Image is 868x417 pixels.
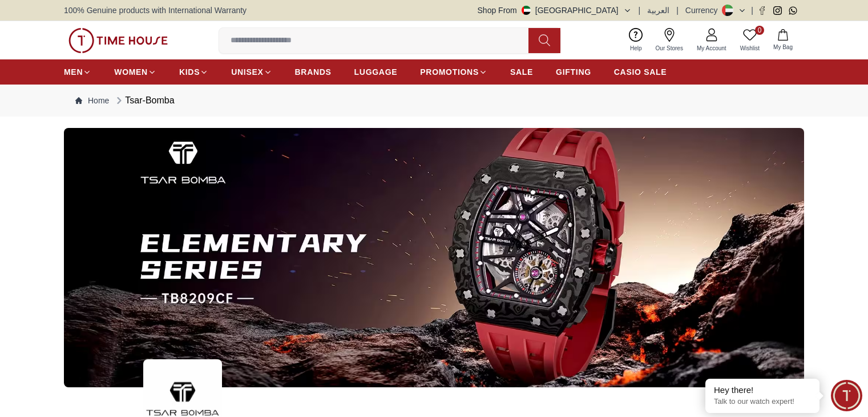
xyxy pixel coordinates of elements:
[831,380,862,411] div: Chat Widget
[114,66,148,78] span: WOMEN
[354,62,398,82] a: LUGGAGE
[614,62,667,82] a: CASIO SALE
[64,62,91,82] a: MEN
[420,66,479,78] span: PROMOTIONS
[114,62,156,82] a: WOMEN
[692,44,731,53] span: My Account
[751,5,753,16] span: |
[64,85,804,117] nav: Breadcrumb
[789,6,797,15] a: Whatsapp
[510,66,533,78] span: SALE
[510,62,533,82] a: SALE
[75,95,109,106] a: Home
[714,384,811,396] div: Hey there!
[651,44,688,53] span: Our Stores
[179,66,200,78] span: KIDS
[114,94,174,107] div: Tsar-Bomba
[647,5,669,16] button: العربية
[755,26,764,35] span: 0
[766,27,800,54] button: My Bag
[231,66,263,78] span: UNISEX
[625,44,647,53] span: Help
[556,62,591,82] a: GIFTING
[714,397,811,407] p: Talk to our watch expert!
[231,62,272,82] a: UNISEX
[478,5,632,16] button: Shop From[GEOGRAPHIC_DATA]
[614,66,667,78] span: CASIO SALE
[522,6,531,15] img: United Arab Emirates
[649,26,690,55] a: Our Stores
[733,26,766,55] a: 0Wishlist
[556,66,591,78] span: GIFTING
[685,5,722,16] div: Currency
[758,6,766,15] a: Facebook
[64,5,247,16] span: 100% Genuine products with International Warranty
[639,5,641,16] span: |
[179,62,208,82] a: KIDS
[64,128,804,387] img: ...
[68,28,168,53] img: ...
[676,5,679,16] span: |
[295,62,332,82] a: BRANDS
[64,66,83,78] span: MEN
[420,62,487,82] a: PROMOTIONS
[623,26,649,55] a: Help
[295,66,332,78] span: BRANDS
[354,66,398,78] span: LUGGAGE
[769,43,797,51] span: My Bag
[773,6,782,15] a: Instagram
[736,44,764,53] span: Wishlist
